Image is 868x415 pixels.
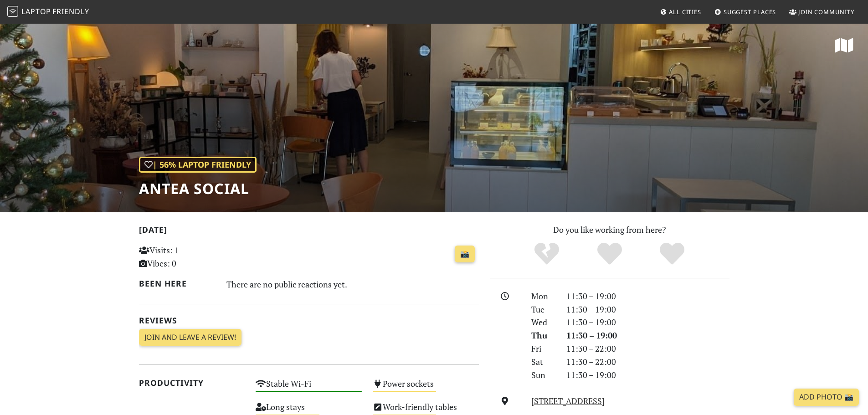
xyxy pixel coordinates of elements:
a: Add Photo 📸 [794,389,859,406]
div: 11:30 – 19:00 [561,329,735,342]
div: There are no public reactions yet. [226,277,479,292]
a: All Cities [656,4,705,20]
div: Definitely! [641,241,704,266]
span: Friendly [52,6,89,16]
div: Stable Wi-Fi [250,376,367,400]
div: 11:30 – 22:00 [561,342,735,355]
h2: Productivity [139,378,245,388]
a: [STREET_ADDRESS] [531,395,605,406]
h2: Been here [139,279,216,288]
div: Yes [578,241,641,266]
div: Sat [526,355,560,369]
div: Power sockets [367,376,484,400]
span: Suggest Places [724,8,776,16]
h2: Reviews [139,316,479,325]
span: All Cities [669,8,701,16]
a: Join Community [786,4,858,20]
div: 11:30 – 19:00 [561,316,735,329]
span: Laptop [21,6,51,16]
a: LaptopFriendly LaptopFriendly [7,4,89,20]
div: 11:30 – 22:00 [561,355,735,369]
div: Fri [526,342,560,355]
a: Join and leave a review! [139,329,241,346]
div: 11:30 – 19:00 [561,369,735,382]
p: Do you like working from here? [490,223,729,236]
img: LaptopFriendly [7,6,18,17]
h1: Antea Social [139,180,257,197]
a: 📸 [455,246,475,263]
div: No [515,241,578,266]
h2: [DATE] [139,225,479,238]
a: Suggest Places [711,4,780,20]
div: Tue [526,303,560,316]
p: Visits: 1 Vibes: 0 [139,244,245,270]
div: 11:30 – 19:00 [561,290,735,303]
div: | 56% Laptop Friendly [139,157,257,173]
div: Mon [526,290,560,303]
div: 11:30 – 19:00 [561,303,735,316]
div: Thu [526,329,560,342]
div: Wed [526,316,560,329]
div: Sun [526,369,560,382]
span: Join Community [798,8,854,16]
